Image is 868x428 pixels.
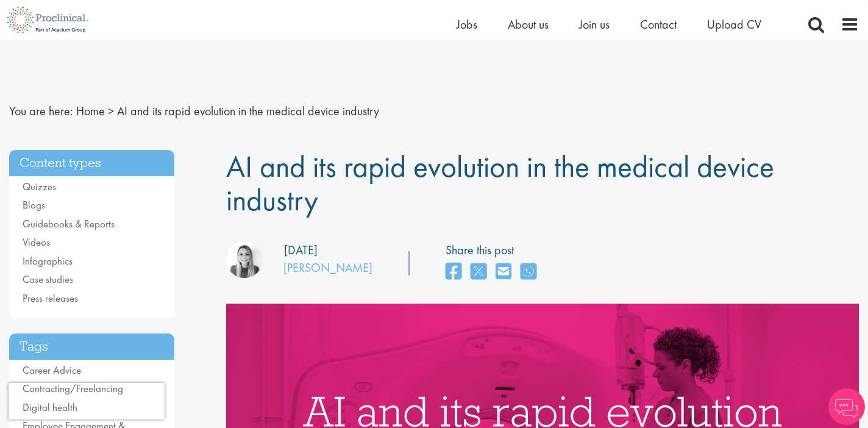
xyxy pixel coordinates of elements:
[707,16,761,32] a: Upload CV
[446,259,461,285] a: share on facebook
[23,235,50,249] a: Videos
[226,147,774,219] span: AI and its rapid evolution in the medical device industry
[23,382,123,395] a: Contracting/Freelancing
[9,150,174,176] h3: Content types
[23,254,73,268] a: Infographics
[284,241,318,259] div: [DATE]
[9,383,165,419] iframe: reCAPTCHA
[579,16,610,32] a: Join us
[471,259,486,285] a: share on twitter
[283,260,372,276] a: [PERSON_NAME]
[76,103,105,119] a: breadcrumb link
[9,333,174,360] h3: Tags
[23,180,56,193] a: Quizzes
[23,217,115,230] a: Guidebooks & Reports
[828,388,865,425] img: Chatbot
[508,16,549,32] a: About us
[108,103,114,119] span: >
[640,16,677,32] a: Contact
[457,16,477,32] a: Jobs
[23,273,73,286] a: Case studies
[9,103,73,119] span: You are here:
[226,241,263,278] img: Hannah Burke
[446,241,542,259] label: Share this post
[23,291,78,305] a: Press releases
[117,103,379,119] span: AI and its rapid evolution in the medical device industry
[521,259,536,285] a: share on whats app
[23,198,45,212] a: Blogs
[496,259,511,285] a: share on email
[23,363,81,377] a: Career Advice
